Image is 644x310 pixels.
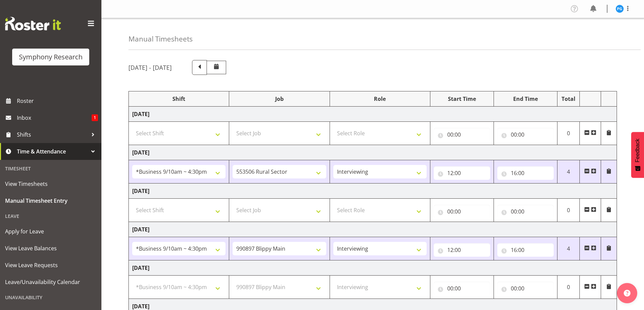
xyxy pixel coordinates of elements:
[5,196,96,206] span: Manual Timesheet Entry
[92,114,98,121] span: 1
[129,222,617,237] td: [DATE]
[557,199,580,222] td: 0
[2,290,100,304] div: Unavailability
[557,237,580,260] td: 4
[2,175,100,192] a: View Timesheets
[635,139,641,162] span: Feedback
[2,257,100,274] a: View Leave Requests
[557,160,580,184] td: 4
[2,192,100,209] a: Manual Timesheet Entry
[2,223,100,240] a: Apply for Leave
[129,145,617,160] td: [DATE]
[624,290,630,297] img: help-xxl-2.png
[434,128,490,141] input: Click to select...
[233,95,326,103] div: Job
[5,17,61,30] img: Rosterit website logo
[497,282,554,295] input: Click to select...
[497,243,554,257] input: Click to select...
[497,128,554,141] input: Click to select...
[631,132,644,178] button: Feedback - Show survey
[434,282,490,295] input: Click to select...
[17,130,88,140] span: Shifts
[5,226,96,236] span: Apply for Leave
[129,184,617,199] td: [DATE]
[5,277,96,287] span: Leave/Unavailability Calendar
[5,243,96,253] span: View Leave Balances
[434,95,490,103] div: Start Time
[5,260,96,270] span: View Leave Requests
[128,64,172,71] h5: [DATE] - [DATE]
[17,113,92,123] span: Inbox
[129,107,617,122] td: [DATE]
[128,35,193,43] h4: Manual Timesheets
[497,166,554,180] input: Click to select...
[19,52,82,62] div: Symphony Research
[2,162,100,175] div: Timesheet
[5,179,96,189] span: View Timesheets
[561,95,576,103] div: Total
[616,5,624,13] img: patricia-gilmour9541.jpg
[434,243,490,257] input: Click to select...
[333,95,427,103] div: Role
[2,209,100,223] div: Leave
[2,240,100,257] a: View Leave Balances
[434,205,490,218] input: Click to select...
[2,274,100,290] a: Leave/Unavailability Calendar
[129,260,617,276] td: [DATE]
[557,276,580,299] td: 0
[17,146,88,157] span: Time & Attendance
[132,95,225,103] div: Shift
[434,166,490,180] input: Click to select...
[497,95,554,103] div: End Time
[497,205,554,218] input: Click to select...
[557,122,580,145] td: 0
[17,96,98,106] span: Roster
